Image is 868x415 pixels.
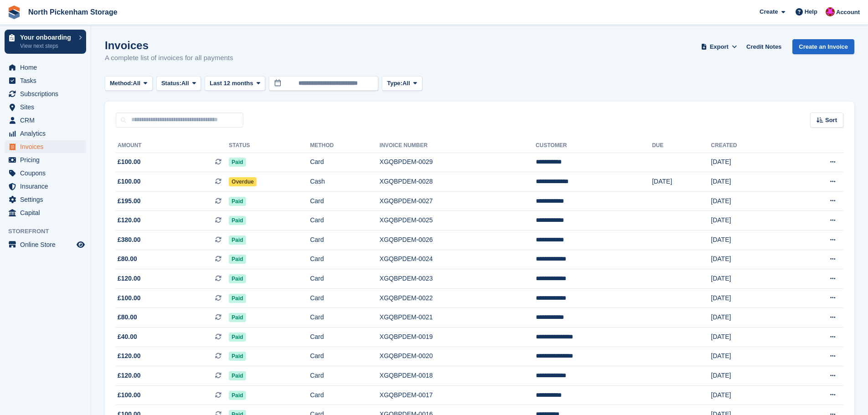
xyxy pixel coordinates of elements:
td: [DATE] [711,288,787,308]
th: Customer [536,138,652,153]
span: Create [760,7,778,16]
a: Create an Invoice [792,39,854,54]
span: Subscriptions [20,87,75,100]
span: £100.00 [118,177,141,186]
span: Paid [229,236,246,245]
span: Paid [229,371,246,380]
td: Card [310,366,380,386]
td: [DATE] [711,308,787,328]
span: £120.00 [118,351,141,361]
a: Credit Notes [743,39,785,54]
a: menu [5,238,86,251]
td: [DATE] [711,347,787,366]
span: £100.00 [118,293,141,303]
span: Paid [229,255,246,264]
th: Invoice Number [380,138,536,153]
td: XGQBPDEM-0021 [380,308,536,328]
span: £380.00 [118,235,141,245]
span: Paid [229,274,246,283]
span: CRM [20,114,75,127]
span: Insurance [20,180,75,193]
span: All [402,79,410,88]
span: £120.00 [118,274,141,283]
th: Created [711,138,787,153]
span: Account [836,8,860,17]
th: Status [229,138,310,153]
td: XGQBPDEM-0020 [380,347,536,366]
span: Overdue [229,177,257,186]
td: [DATE] [711,153,787,172]
a: menu [5,167,86,179]
a: menu [5,154,86,166]
button: Export [699,39,739,54]
td: Card [310,347,380,366]
span: Last 12 months [210,79,253,88]
span: Sites [20,101,75,113]
td: XGQBPDEM-0025 [380,211,536,231]
span: Help [805,7,817,16]
p: Your onboarding [20,34,74,41]
td: Card [310,288,380,308]
td: Card [310,153,380,172]
button: Type: All [382,76,422,91]
span: Method: [110,79,133,88]
a: menu [5,114,86,127]
td: Card [310,231,380,250]
th: Due [652,138,711,153]
span: Tasks [20,74,75,87]
span: Sort [825,116,837,125]
button: Last 12 months [205,76,265,91]
span: Home [20,61,75,74]
a: menu [5,87,86,100]
td: [DATE] [711,269,787,289]
a: menu [5,206,86,219]
td: [DATE] [711,172,787,192]
span: Paid [229,216,246,225]
th: Method [310,138,380,153]
span: Paid [229,197,246,206]
span: Type: [387,79,402,88]
span: Export [710,42,729,51]
a: menu [5,61,86,74]
td: XGQBPDEM-0022 [380,288,536,308]
span: Pricing [20,154,75,166]
span: Online Store [20,238,75,251]
a: North Pickenham Storage [25,5,121,20]
a: Your onboarding View next steps [5,30,86,54]
a: Preview store [75,239,86,250]
td: XGQBPDEM-0026 [380,231,536,250]
td: Cash [310,172,380,192]
td: [DATE] [711,250,787,269]
span: Paid [229,313,246,322]
a: menu [5,180,86,193]
span: £80.00 [118,254,137,264]
td: [DATE] [711,211,787,231]
a: menu [5,193,86,206]
span: Storefront [8,227,91,236]
img: stora-icon-8386f47178a22dfd0bd8f6a31ec36ba5ce8667c1dd55bd0f319d3a0aa187defe.svg [7,5,21,19]
span: Capital [20,206,75,219]
td: [DATE] [652,172,711,192]
td: [DATE] [711,231,787,250]
td: Card [310,328,380,347]
button: Status: All [156,76,201,91]
p: A complete list of invoices for all payments [105,53,233,63]
span: Coupons [20,167,75,179]
td: XGQBPDEM-0029 [380,153,536,172]
span: £120.00 [118,371,141,380]
span: Paid [229,333,246,342]
a: menu [5,101,86,113]
td: XGQBPDEM-0023 [380,269,536,289]
span: £100.00 [118,157,141,167]
a: menu [5,127,86,140]
span: £80.00 [118,313,137,322]
td: Card [310,385,380,405]
span: Paid [229,391,246,400]
td: XGQBPDEM-0018 [380,366,536,386]
td: [DATE] [711,328,787,347]
td: [DATE] [711,191,787,211]
span: Invoices [20,140,75,153]
td: XGQBPDEM-0017 [380,385,536,405]
td: XGQBPDEM-0027 [380,191,536,211]
td: [DATE] [711,366,787,386]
